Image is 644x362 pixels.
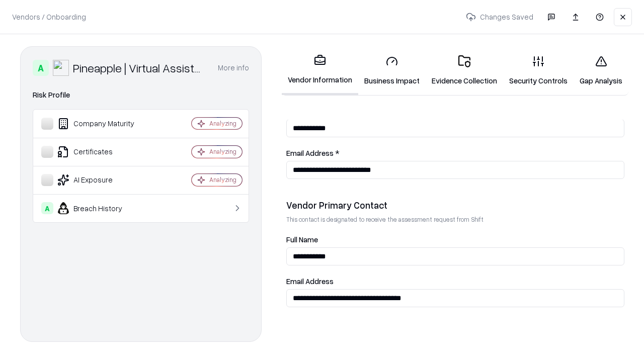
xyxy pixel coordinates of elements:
button: More info [218,59,249,77]
p: Changes Saved [462,8,537,26]
p: This contact is designated to receive the assessment request from Shift [286,215,624,224]
label: Email Address [286,278,624,285]
div: Risk Profile [33,89,249,101]
div: Pineapple | Virtual Assistant Agency [73,60,206,76]
img: Pineapple | Virtual Assistant Agency [53,60,69,76]
a: Business Impact [358,47,426,94]
div: Company Maturity [41,118,162,130]
p: Vendors / Onboarding [12,12,86,22]
div: Analyzing [209,119,236,128]
div: Breach History [41,202,162,214]
div: Analyzing [209,175,236,184]
div: Vendor Primary Contact [286,199,624,211]
div: AI Exposure [41,174,162,186]
a: Gap Analysis [574,47,628,94]
div: A [33,60,49,76]
div: Analyzing [209,147,236,156]
div: A [41,202,53,214]
label: Email Address * [286,149,624,157]
a: Security Controls [503,47,574,94]
a: Evidence Collection [426,47,503,94]
label: Full Name [286,236,624,243]
a: Vendor Information [282,46,358,95]
div: Certificates [41,146,162,158]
